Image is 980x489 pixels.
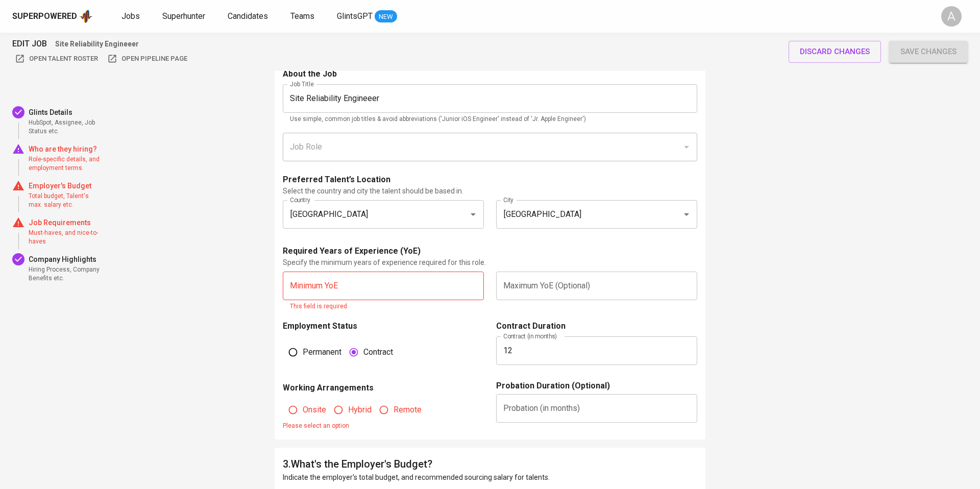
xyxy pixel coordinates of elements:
button: Open [466,207,480,222]
p: Contract Duration [496,320,566,332]
span: Hiring Process, Company Benefits etc. [29,265,102,283]
button: discard changes [789,41,881,62]
span: Onsite [303,404,326,416]
span: Total budget, Talent's max. salary etc. [29,192,102,209]
span: discard changes [800,45,870,58]
p: This field is required [290,302,477,312]
p: Please select an option [283,421,484,431]
p: Specify the minimum years of experience required for this role. [283,257,697,267]
p: Who are they hiring? [29,144,102,154]
p: Site Reliability Engineeer [55,39,139,49]
h6: What's the Employer's Budget? [283,456,697,472]
p: About the Job [283,68,337,80]
span: Contract [363,346,393,358]
span: GlintsGPT [337,11,373,21]
button: Save changes [889,41,968,62]
a: Candidates [228,10,270,23]
span: Role-specific details, and employment terms. [29,155,102,173]
span: Open Talent Roster [15,53,98,65]
div: Superpowered [12,11,77,22]
img: app logo [79,9,93,24]
button: Open Pipeline Page [105,51,190,67]
span: HubSpot, Assignee, Job Status etc. [29,118,102,136]
span: Remote [394,404,422,416]
a: Jobs [121,10,142,23]
button: Open [679,207,694,222]
span: Save changes [900,45,957,58]
span: Jobs [121,11,140,21]
p: Preferred Talent’s Location [283,174,390,186]
span: Candidates [228,11,268,21]
a: Superpoweredapp logo [12,9,93,24]
a: Superhunter [162,10,207,23]
span: Open Pipeline Page [107,53,187,65]
p: Company Highlights [29,254,102,264]
p: Job Requirements [29,217,102,228]
p: Probation Duration (Optional) [496,380,697,392]
span: Must-haves, and nice-to-haves [29,229,102,246]
span: NEW [375,12,397,22]
p: Working Arrangements [283,382,484,394]
button: Open Talent Roster [12,51,101,67]
span: EDIT JOB [12,37,47,51]
span: Superhunter [162,11,205,21]
p: Employer's Budget [29,181,102,191]
span: Teams [290,11,314,21]
a: GlintsGPT NEW [337,10,397,23]
span: Permanent [303,346,341,358]
p: Use simple, common job titles & avoid abbreviations ('Junior iOS Engineer' instead of 'Jr. Apple ... [290,114,690,125]
p: Glints Details [29,107,102,117]
p: Indicate the employer's total budget, and recommended sourcing salary for talents. [283,472,697,482]
p: Select the country and city the talent should be based in. [283,186,697,196]
p: Required Years of Experience (YoE) [283,245,421,257]
p: Employment Status [283,320,357,332]
span: 3 . [283,458,291,470]
a: Teams [290,10,316,23]
span: Hybrid [348,404,372,416]
div: A [941,6,962,27]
